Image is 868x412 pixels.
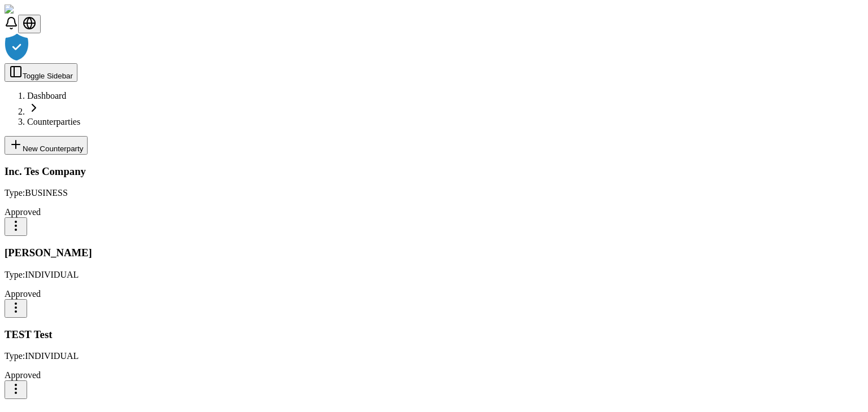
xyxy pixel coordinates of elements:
[5,370,863,380] div: Approved
[5,247,863,259] h3: [PERSON_NAME]
[5,328,863,341] h3: TEST Test
[5,188,863,198] p: Type: BUSINESS
[5,289,863,299] div: Approved
[5,207,863,217] div: Approved
[5,270,863,280] p: Type: INDIVIDUAL
[5,351,863,361] p: Type: INDIVIDUAL
[5,136,88,155] button: New Counterparty
[27,117,80,126] a: Counterparties
[23,72,73,80] span: Toggle Sidebar
[5,63,77,82] button: Toggle Sidebar
[5,5,72,15] img: ShieldPay Logo
[5,165,863,178] h3: Inc. Tes Company
[27,91,66,100] a: Dashboard
[5,91,863,127] nav: breadcrumb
